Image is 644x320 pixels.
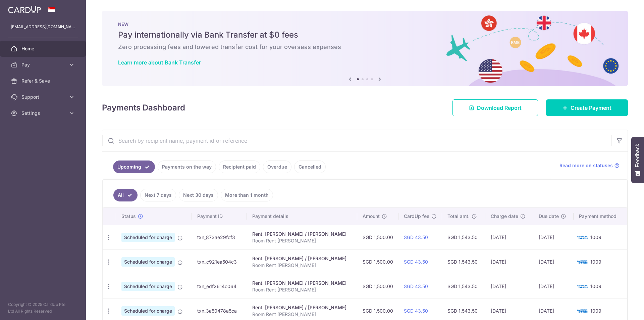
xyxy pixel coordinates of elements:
[221,189,273,201] a: More than 1 month
[533,274,574,299] td: [DATE]
[118,30,612,40] h5: Pay internationally via Bank Transfer at $0 fees
[590,283,601,289] span: 1009
[21,61,66,68] span: Pay
[252,280,352,286] div: Rent. [PERSON_NAME] / [PERSON_NAME]
[357,274,398,299] td: SGD 1,500.00
[121,306,175,316] span: Scheduled for charge
[576,307,589,315] img: Bank Card
[192,225,247,249] td: txn_873ae29fcf3
[252,262,352,269] p: Room Rent [PERSON_NAME]
[635,144,641,167] span: Feedback
[113,161,155,173] a: Upcoming
[404,308,428,314] a: SGD 43.50
[21,45,66,52] span: Home
[102,11,628,86] img: Bank transfer banner
[442,274,485,299] td: SGD 1,543.50
[485,225,533,249] td: [DATE]
[631,137,644,183] button: Feedback - Show survey
[140,189,176,201] a: Next 7 days
[452,99,538,116] a: Download Report
[590,234,601,240] span: 1009
[485,274,533,299] td: [DATE]
[571,104,611,112] span: Create Payment
[179,189,218,201] a: Next 30 days
[252,286,352,293] p: Room Rent [PERSON_NAME]
[539,213,559,220] span: Due date
[574,208,627,225] th: Payment method
[21,78,66,84] span: Refer & Save
[357,225,398,249] td: SGD 1,500.00
[121,282,175,291] span: Scheduled for charge
[294,161,326,173] a: Cancelled
[447,213,470,220] span: Total amt.
[252,255,352,262] div: Rent. [PERSON_NAME] / [PERSON_NAME]
[601,300,637,317] iframe: Opens a widget where you can find more information
[546,99,628,116] a: Create Payment
[404,259,428,265] a: SGD 43.50
[363,213,380,220] span: Amount
[404,283,428,289] a: SGD 43.50
[113,189,138,201] a: All
[485,249,533,274] td: [DATE]
[357,249,398,274] td: SGD 1,500.00
[252,311,352,318] p: Room Rent [PERSON_NAME]
[118,21,612,27] p: NEW
[252,231,352,237] div: Rent. [PERSON_NAME] / [PERSON_NAME]
[491,213,518,220] span: Charge date
[576,258,589,266] img: Bank Card
[118,59,201,66] a: Learn more about Bank Transfer
[121,233,175,242] span: Scheduled for charge
[590,308,601,314] span: 1009
[118,43,612,51] h6: Zero processing fees and lowered transfer cost for your overseas expenses
[8,5,41,13] img: CardUp
[252,304,352,311] div: Rent. [PERSON_NAME] / [PERSON_NAME]
[102,102,185,114] h4: Payments Dashboard
[477,104,522,112] span: Download Report
[192,208,247,225] th: Payment ID
[559,162,620,169] a: Read more on statuses
[404,213,429,220] span: CardUp fee
[576,282,589,290] img: Bank Card
[158,161,216,173] a: Payments on the way
[576,233,589,241] img: Bank Card
[263,161,291,173] a: Overdue
[102,130,611,151] input: Search by recipient name, payment id or reference
[11,24,75,30] p: [EMAIL_ADDRESS][DOMAIN_NAME]
[21,110,66,117] span: Settings
[404,234,428,240] a: SGD 43.50
[559,162,613,169] span: Read more on statuses
[442,225,485,249] td: SGD 1,543.50
[121,213,136,220] span: Status
[590,259,601,265] span: 1009
[533,249,574,274] td: [DATE]
[192,274,247,299] td: txn_edf2614c064
[533,225,574,249] td: [DATE]
[219,161,260,173] a: Recipient paid
[442,249,485,274] td: SGD 1,543.50
[192,249,247,274] td: txn_c921ea504c3
[247,208,358,225] th: Payment details
[21,94,66,100] span: Support
[252,237,352,244] p: Room Rent [PERSON_NAME]
[121,257,175,267] span: Scheduled for charge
